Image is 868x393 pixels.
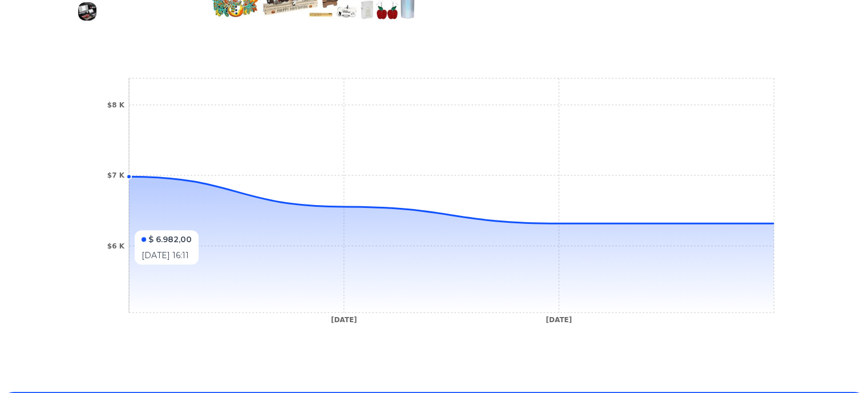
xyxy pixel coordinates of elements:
tspan: $7 K [107,171,124,179]
tspan: [DATE] [546,316,572,324]
tspan: [DATE] [330,316,357,324]
img: Atomstack A12 Pro 12w Cortadora Y Grabadora Láser [78,2,96,21]
tspan: $6 K [107,242,124,250]
tspan: $8 K [107,101,124,109]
